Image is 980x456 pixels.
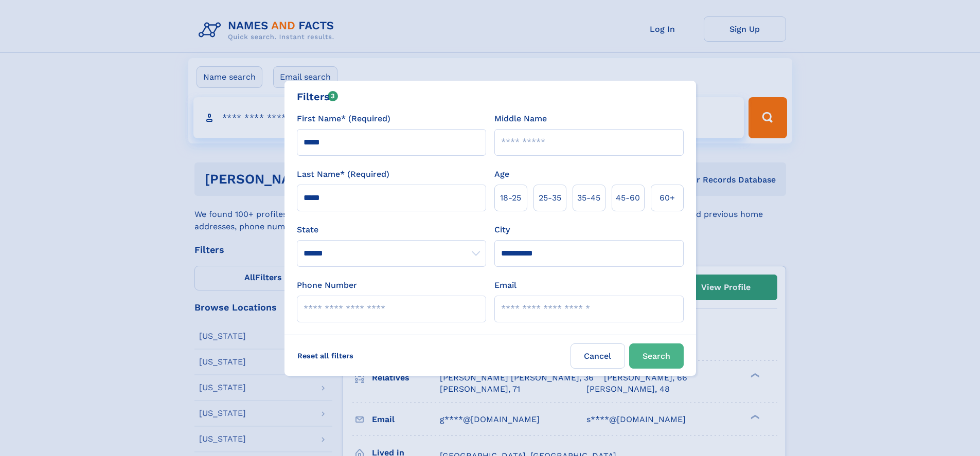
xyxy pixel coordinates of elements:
[494,279,516,291] label: Email
[297,113,390,125] label: First Name* (Required)
[571,343,625,369] label: Cancel
[577,192,600,204] span: 35‑45
[629,343,684,369] button: Search
[616,192,640,204] span: 45‑60
[297,279,357,291] label: Phone Number
[660,192,675,204] span: 60+
[291,343,360,368] label: Reset all filters
[500,192,521,204] span: 18‑25
[297,168,389,180] label: Last Name* (Required)
[494,113,547,125] label: Middle Name
[297,224,486,236] label: State
[494,224,510,236] label: City
[494,168,509,180] label: Age
[297,89,338,104] div: Filters
[539,192,561,204] span: 25‑35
